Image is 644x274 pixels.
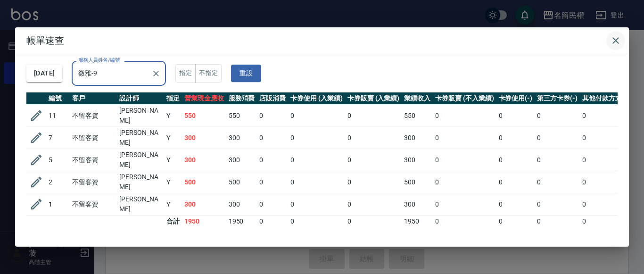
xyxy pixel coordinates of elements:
[580,92,632,105] th: 其他付款方式(-)
[226,171,257,193] td: 500
[46,193,70,216] td: 1
[78,57,120,64] label: 服務人員姓名/編號
[46,92,70,105] th: 編號
[257,149,288,171] td: 0
[433,127,496,149] td: 0
[226,193,257,216] td: 300
[496,92,535,105] th: 卡券使用(-)
[402,105,433,127] td: 550
[149,67,163,80] button: Clear
[433,92,496,105] th: 卡券販賣 (不入業績)
[580,149,632,171] td: 0
[15,27,629,54] h2: 帳單速查
[580,193,632,216] td: 0
[164,149,182,171] td: Y
[226,92,257,105] th: 服務消費
[70,105,117,127] td: 不留客資
[175,64,196,83] button: 指定
[535,193,580,216] td: 0
[345,105,402,127] td: 0
[46,105,70,127] td: 11
[164,193,182,216] td: Y
[345,92,402,105] th: 卡券販賣 (入業績)
[117,127,164,149] td: [PERSON_NAME]
[117,171,164,193] td: [PERSON_NAME]
[402,92,433,105] th: 業績收入
[257,127,288,149] td: 0
[257,193,288,216] td: 0
[257,216,288,228] td: 0
[231,65,261,82] button: 重設
[288,149,345,171] td: 0
[182,193,226,216] td: 300
[164,127,182,149] td: Y
[182,171,226,193] td: 500
[70,92,117,105] th: 客戶
[182,105,226,127] td: 550
[496,149,535,171] td: 0
[182,92,226,105] th: 營業現金應收
[26,65,62,82] button: [DATE]
[117,193,164,216] td: [PERSON_NAME]
[46,171,70,193] td: 2
[345,171,402,193] td: 0
[535,127,580,149] td: 0
[496,193,535,216] td: 0
[402,216,433,228] td: 1950
[70,149,117,171] td: 不留客資
[345,149,402,171] td: 0
[46,127,70,149] td: 7
[535,105,580,127] td: 0
[288,193,345,216] td: 0
[182,149,226,171] td: 300
[226,127,257,149] td: 300
[433,149,496,171] td: 0
[580,105,632,127] td: 0
[402,171,433,193] td: 500
[535,216,580,228] td: 0
[164,216,182,228] td: 合計
[117,92,164,105] th: 設計師
[226,149,257,171] td: 300
[182,216,226,228] td: 1950
[345,193,402,216] td: 0
[257,92,288,105] th: 店販消費
[226,216,257,228] td: 1950
[164,105,182,127] td: Y
[345,127,402,149] td: 0
[580,127,632,149] td: 0
[117,149,164,171] td: [PERSON_NAME]
[195,64,222,83] button: 不指定
[288,171,345,193] td: 0
[402,127,433,149] td: 300
[496,171,535,193] td: 0
[402,149,433,171] td: 300
[345,216,402,228] td: 0
[402,193,433,216] td: 300
[257,171,288,193] td: 0
[288,105,345,127] td: 0
[433,105,496,127] td: 0
[535,171,580,193] td: 0
[433,216,496,228] td: 0
[70,171,117,193] td: 不留客資
[535,92,580,105] th: 第三方卡券(-)
[433,193,496,216] td: 0
[164,171,182,193] td: Y
[226,105,257,127] td: 550
[288,92,345,105] th: 卡券使用 (入業績)
[46,149,70,171] td: 5
[288,127,345,149] td: 0
[117,105,164,127] td: [PERSON_NAME]
[288,216,345,228] td: 0
[496,216,535,228] td: 0
[70,193,117,216] td: 不留客資
[580,171,632,193] td: 0
[496,105,535,127] td: 0
[164,92,182,105] th: 指定
[182,127,226,149] td: 300
[433,171,496,193] td: 0
[580,216,632,228] td: 0
[496,127,535,149] td: 0
[535,149,580,171] td: 0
